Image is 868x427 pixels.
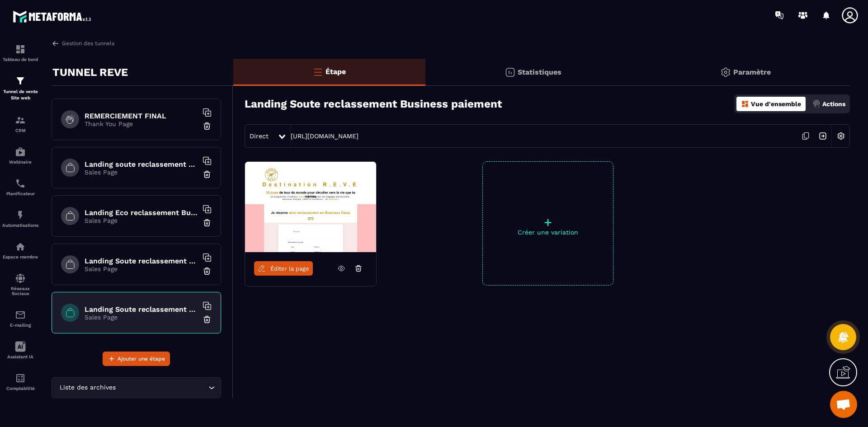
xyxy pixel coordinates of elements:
[518,68,561,76] p: Statistiques
[2,266,38,303] a: social-networksocial-networkRéseaux Sociaux
[483,229,613,236] p: Créer une variation
[2,89,38,101] p: Tunnel de vente Site web
[85,305,198,314] h6: Landing Soute reclassement Business paiement
[15,210,26,221] img: automations
[15,146,26,157] img: automations
[85,160,198,169] h6: Landing soute reclassement choix
[2,366,38,398] a: accountantaccountantComptabilité
[15,241,26,252] img: automations
[85,208,198,217] h6: Landing Eco reclassement Business paiement
[751,100,801,108] p: Vue d'ensemble
[2,386,38,391] p: Comptabilité
[2,128,38,133] p: CRM
[832,127,849,145] img: setting-w.858f3a88.svg
[52,39,114,47] a: Gestion des tunnels
[2,171,38,203] a: schedulerschedulerPlanificateur
[85,112,198,120] h6: REMERCIEMENT FINAL
[2,354,38,359] p: Assistant IA
[15,178,26,189] img: scheduler
[85,169,198,176] p: Sales Page
[85,314,198,321] p: Sales Page
[254,261,313,276] a: Éditer la page
[483,216,613,229] p: +
[2,160,38,164] p: Webinaire
[2,223,38,228] p: Automatisations
[15,115,26,126] img: formation
[203,315,212,324] img: trash
[85,217,198,224] p: Sales Page
[203,122,212,131] img: trash
[2,108,38,140] a: formationformationCRM
[822,100,845,108] p: Actions
[203,170,212,179] img: trash
[118,354,165,363] span: Ajouter une étape
[2,323,38,328] p: E-mailing
[85,257,198,265] h6: Landing Soute reclassement Eco paiement
[2,286,38,296] p: Réseaux Sociaux
[52,39,60,47] img: arrow
[245,162,376,252] img: image
[15,310,26,320] img: email
[13,8,94,25] img: logo
[2,235,38,266] a: automationsautomationsEspace membre
[312,66,323,77] img: bars-o.4a397970.svg
[325,67,346,76] p: Étape
[2,303,38,334] a: emailemailE-mailing
[814,127,831,145] img: arrow-next.bcc2205e.svg
[830,391,857,418] div: Ouvrir le chat
[291,132,359,140] a: [URL][DOMAIN_NAME]
[2,334,38,366] a: Assistant IA
[2,203,38,235] a: automationsautomationsAutomatisations
[85,120,198,127] p: Thank You Page
[245,98,502,110] h3: Landing Soute reclassement Business paiement
[741,100,749,108] img: dashboard-orange.40269519.svg
[2,69,38,108] a: formationformationTunnel de vente Site web
[52,63,128,81] p: TUNNEL REVE
[2,57,38,62] p: Tableau de bord
[2,254,38,259] p: Espace membre
[15,75,26,86] img: formation
[270,265,309,272] span: Éditer la page
[118,383,206,393] input: Search for option
[85,265,198,272] p: Sales Page
[15,373,26,384] img: accountant
[733,68,771,76] p: Paramètre
[52,377,221,398] div: Search for option
[2,191,38,196] p: Planificateur
[203,267,212,276] img: trash
[720,67,731,78] img: setting-gr.5f69749f.svg
[505,67,515,78] img: stats.20deebd0.svg
[2,37,38,69] a: formationformationTableau de bord
[57,383,118,393] span: Liste des archives
[15,273,26,284] img: social-network
[203,218,212,227] img: trash
[250,132,269,140] span: Direct
[812,100,821,108] img: actions.d6e523a2.png
[2,140,38,171] a: automationsautomationsWebinaire
[103,352,170,366] button: Ajouter une étape
[15,44,26,55] img: formation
